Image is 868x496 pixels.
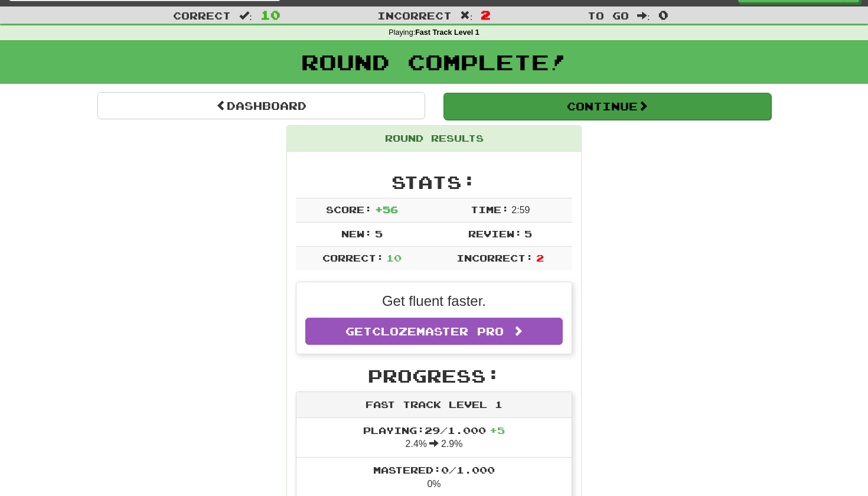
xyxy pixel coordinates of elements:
span: Score: [326,204,372,215]
h2: Stats: [296,172,572,192]
span: : [239,11,252,21]
h2: Progress: [296,366,572,386]
span: : [460,11,473,21]
div: Fast Track Level 1 [296,392,572,418]
span: New: [341,228,372,239]
span: Mastered: 0 / 1.000 [373,464,495,475]
a: Dashboard [97,92,425,119]
span: 10 [260,8,280,22]
span: 10 [386,252,402,263]
span: 0 [658,8,668,22]
span: Time: [471,204,509,215]
span: + 56 [375,204,398,215]
span: + 5 [490,425,505,436]
h1: Round Complete! [4,50,864,74]
li: 2.4% 2.9% [296,418,572,458]
span: Incorrect [377,9,452,21]
span: Review: [468,228,522,239]
span: Incorrect: [456,252,533,263]
span: Playing: 29 / 1.000 [363,425,505,436]
span: To go [588,9,629,21]
button: Continue [443,93,771,120]
span: 5 [375,228,383,239]
span: 5 [524,228,532,239]
div: Round Results [287,126,581,152]
span: Clozemaster Pro [372,325,504,338]
span: 2 [481,8,491,22]
p: Get fluent faster. [305,291,563,311]
a: GetClozemaster Pro [305,318,563,345]
span: : [637,11,650,21]
span: 2 [536,252,544,263]
strong: Fast Track Level 1 [415,28,479,37]
span: Correct [173,9,231,21]
span: Correct: [322,252,384,263]
span: 2 : 59 [511,205,530,215]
